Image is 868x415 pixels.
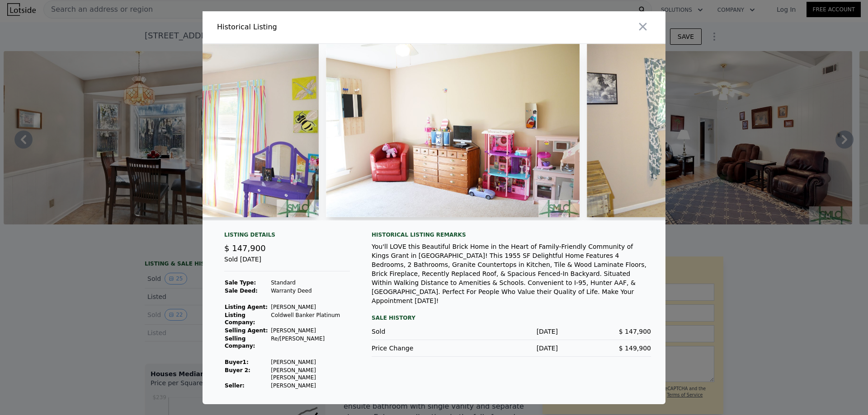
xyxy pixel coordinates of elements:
div: Sale History [372,312,651,323]
td: [PERSON_NAME] [270,303,350,311]
td: [PERSON_NAME] [270,358,350,366]
div: Historical Listing remarks [372,231,651,238]
td: [PERSON_NAME] [270,326,350,335]
div: [DATE] [465,327,558,336]
span: $ 149,900 [619,345,651,352]
strong: Sale Deed: [225,288,258,294]
td: Warranty Deed [270,287,350,295]
td: Coldwell Banker Platinum [270,311,350,326]
div: [DATE] [465,344,558,353]
strong: Listing Agent: [225,304,268,310]
div: Historical Listing [217,22,430,33]
td: [PERSON_NAME] [270,382,350,390]
strong: Selling Agent: [225,327,268,334]
strong: Buyer 1 : [225,359,249,365]
strong: Selling Company: [225,336,255,349]
div: Price Change [372,344,465,353]
img: Property Img [326,44,580,217]
strong: Sale Type: [225,280,256,286]
strong: Buyer 2: [225,367,250,373]
img: Property Img [587,44,848,217]
div: Sold [DATE] [224,255,350,271]
span: $ 147,900 [224,243,266,253]
strong: Seller : [225,382,245,389]
span: $ 147,900 [619,328,651,335]
div: Sold [372,327,465,336]
div: Listing Details [224,231,350,242]
strong: Listing Company: [225,312,255,326]
td: Re/[PERSON_NAME] [270,335,350,350]
div: You'll LOVE this Beautiful Brick Home in the Heart of Family-Friendly Community of Kings Grant in... [372,242,651,305]
td: Standard [270,279,350,287]
td: [PERSON_NAME] [PERSON_NAME] [270,366,350,382]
